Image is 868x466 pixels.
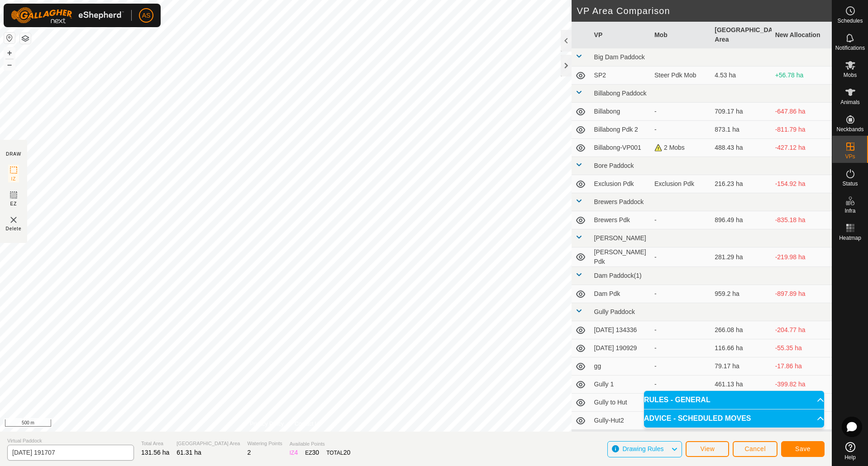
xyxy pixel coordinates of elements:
td: +56.78 ha [772,67,832,85]
p-accordion-header: RULES - GENERAL [644,391,824,409]
button: Save [781,441,825,457]
div: - [654,215,707,225]
button: Cancel [733,441,777,457]
button: View [686,441,729,457]
td: Dam Pdk [591,285,651,303]
th: [GEOGRAPHIC_DATA] Area [711,22,771,48]
span: Infra [844,208,855,214]
div: - [654,252,707,262]
span: IZ [11,176,16,182]
span: Brewers Paddock [594,198,644,205]
td: -154.92 ha [772,175,832,193]
td: Exclusion Pdk [591,175,651,193]
span: Drawing Rules [622,445,663,452]
span: Animals [840,100,860,105]
td: -204.77 ha [772,321,832,339]
th: New Allocation [772,22,832,48]
p-accordion-header: ADVICE - SCHEDULED MOVES [644,409,824,428]
div: 2 Mobs [654,143,707,152]
td: Gully to Hut [591,394,651,412]
td: SP2 [591,67,651,85]
span: Delete [6,225,22,232]
span: Available Points [290,440,351,448]
span: Notifications [835,45,865,51]
span: 30 [312,449,320,456]
td: [PERSON_NAME] Pdk [591,247,651,267]
td: Billabong [591,103,651,121]
td: 873.1 ha [711,121,771,139]
td: -239.11 ha [772,430,832,448]
div: - [654,361,707,371]
span: 131.56 ha [141,449,169,456]
span: ADVICE - SCHEDULED MOVES [644,415,751,422]
span: RULES - GENERAL [644,396,711,404]
div: Steer Pdk Mob [654,71,707,80]
div: - [654,380,707,389]
td: Gully-Hut2 [591,412,651,430]
span: Big Dam Paddock [594,53,645,61]
div: - [654,125,707,134]
span: Neckbands [836,127,863,132]
span: Billabong Paddock [594,90,647,97]
div: DRAW [6,151,21,157]
span: Virtual Paddock [7,437,134,445]
td: Gully-Hut4 [591,430,651,448]
td: 488.43 ha [711,139,771,157]
span: Gully Paddock [594,308,635,315]
button: Reset Map [4,33,15,43]
img: Gallagher Logo [11,7,124,24]
div: TOTAL [326,448,350,457]
td: Billabong Pdk 2 [591,121,651,139]
span: 61.31 ha [176,449,201,456]
td: 300.42 ha [711,430,771,448]
span: 20 [343,449,351,456]
a: Contact Us [295,420,321,428]
th: Mob [651,22,711,48]
th: VP [591,22,651,48]
td: 709.17 ha [711,103,771,121]
span: Dam Paddock(1) [594,272,642,279]
td: -811.79 ha [772,121,832,139]
td: Billabong-VP001 [591,139,651,157]
td: 266.08 ha [711,321,771,339]
span: 4 [294,449,298,456]
div: - [654,107,707,116]
span: Heatmap [839,235,861,241]
td: gg [591,357,651,376]
span: EZ [10,200,17,207]
td: [DATE] 190929 [591,339,651,357]
span: Total Area [141,440,169,447]
span: Schedules [837,18,863,24]
span: VPs [845,154,855,159]
td: -647.86 ha [772,103,832,121]
div: EZ [305,448,319,457]
span: Mobs [844,72,857,78]
td: -835.18 ha [772,211,832,229]
button: Map Layers [20,33,31,44]
td: -17.86 ha [772,357,832,376]
div: - [654,289,707,299]
td: [DATE] 134336 [591,321,651,339]
div: Exclusion Pdk [654,179,707,189]
td: 79.17 ha [711,357,771,376]
td: -399.82 ha [772,376,832,394]
span: Help [844,455,856,460]
td: 216.23 ha [711,175,771,193]
td: Gully 1 [591,376,651,394]
div: - [654,343,707,353]
span: [PERSON_NAME] [594,234,646,242]
span: Save [795,445,811,452]
td: 281.29 ha [711,247,771,267]
span: [GEOGRAPHIC_DATA] Area [176,440,240,447]
span: View [700,445,715,452]
span: Bore Paddock [594,162,634,169]
td: -219.98 ha [772,247,832,267]
div: - [654,325,707,335]
td: 461.13 ha [711,376,771,394]
div: IZ [290,448,298,457]
td: -55.35 ha [772,339,832,357]
span: Status [842,181,858,186]
span: Cancel [744,445,766,452]
a: Privacy Policy [250,420,284,428]
span: Watering Points [247,440,282,447]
